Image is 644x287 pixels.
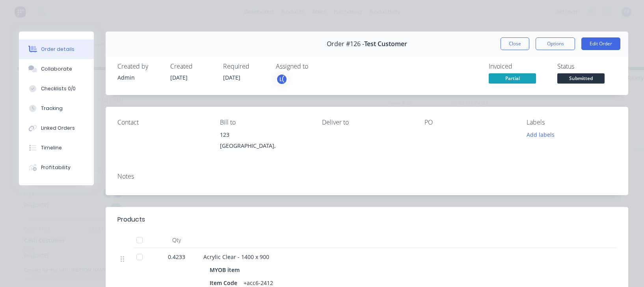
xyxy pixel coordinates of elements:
[617,260,636,279] iframe: Intercom live chat
[41,144,62,151] div: Timeline
[210,264,243,276] div: MYOB item
[170,74,188,81] span: [DATE]
[168,253,185,261] span: 0.4233
[424,119,514,126] div: PO
[489,73,536,83] span: Partial
[220,129,310,155] div: 123[GEOGRAPHIC_DATA],
[489,63,548,70] div: Invoiced
[322,119,412,126] div: Deliver to
[557,73,605,83] span: Submitted
[527,119,616,126] div: Labels
[41,85,76,92] div: Checklists 0/0
[220,129,310,140] div: 123
[501,37,529,50] button: Close
[19,39,94,59] button: Order details
[41,164,71,171] div: Profitability
[276,73,288,85] button: L(
[19,158,94,177] button: Profitability
[327,40,364,48] span: Order #126 -
[203,253,269,261] span: Acrylic Clear - 1400 x 900
[117,119,207,126] div: Contact
[276,63,355,70] div: Assigned to
[41,125,75,132] div: Linked Orders
[220,140,310,151] div: [GEOGRAPHIC_DATA],
[41,46,74,53] div: Order details
[364,40,407,48] span: Test Customer
[19,99,94,118] button: Tracking
[536,37,575,50] button: Options
[153,232,200,248] div: Qty
[220,119,310,126] div: Bill to
[117,63,161,70] div: Created by
[581,37,620,50] button: Edit Order
[117,215,145,224] div: Products
[223,74,240,81] span: [DATE]
[557,73,605,85] button: Submitted
[19,59,94,79] button: Collaborate
[19,118,94,138] button: Linked Orders
[41,105,63,112] div: Tracking
[117,173,616,180] div: Notes
[522,129,558,140] button: Add labels
[170,63,214,70] div: Created
[41,65,72,73] div: Collaborate
[19,79,94,99] button: Checklists 0/0
[19,138,94,158] button: Timeline
[557,63,616,70] div: Status
[117,73,161,82] div: Admin
[223,63,266,70] div: Required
